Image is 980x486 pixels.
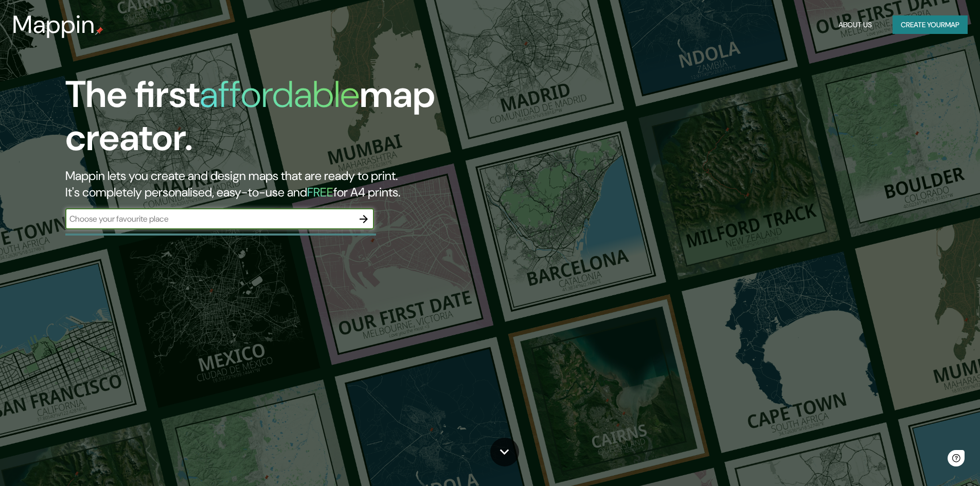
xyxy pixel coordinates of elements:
img: mappin-pin [95,27,103,35]
h1: The first map creator. [65,73,556,168]
h1: affordable [200,70,360,118]
h5: FREE [307,184,333,200]
button: Create yourmap [893,15,968,34]
h2: Mappin lets you create and design maps that are ready to print. It's completely personalised, eas... [65,168,556,201]
input: Choose your favourite place [65,213,353,225]
h3: Mappin [12,10,95,39]
button: About Us [834,15,876,34]
iframe: Help widget launcher [888,446,969,475]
